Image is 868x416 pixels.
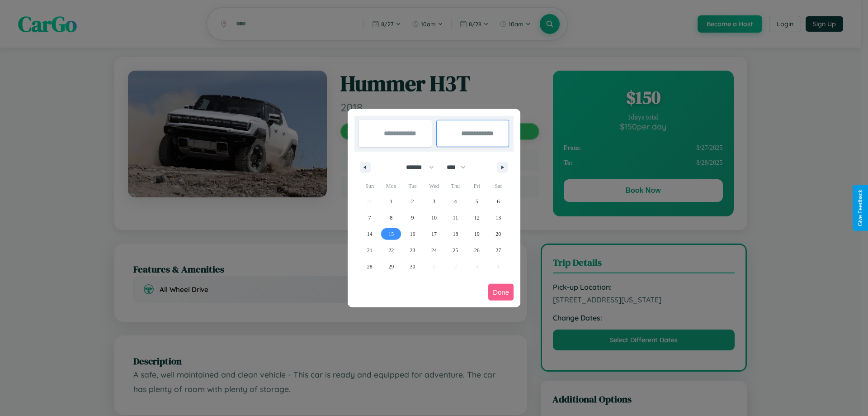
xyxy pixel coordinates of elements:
span: 9 [411,210,414,226]
span: 6 [497,193,500,210]
span: 15 [388,226,394,242]
span: Wed [423,179,444,193]
span: 19 [474,226,480,242]
button: 28 [359,258,380,275]
button: 1 [380,193,401,210]
button: 9 [402,210,423,226]
span: Mon [380,179,401,193]
button: 30 [402,258,423,275]
span: 1 [390,193,392,210]
span: 21 [367,242,373,258]
span: 10 [431,210,437,226]
span: Sun [359,179,380,193]
span: Sat [488,179,509,193]
button: 26 [466,242,487,258]
span: 12 [474,210,480,226]
span: 2 [411,193,414,210]
span: 30 [410,258,415,275]
button: 29 [380,258,401,275]
span: 26 [474,242,480,258]
button: 19 [466,226,487,242]
span: Fri [466,179,487,193]
span: 18 [453,226,458,242]
span: 24 [431,242,437,258]
span: Tue [402,179,423,193]
button: 7 [359,210,380,226]
button: 10 [423,210,444,226]
button: 23 [402,242,423,258]
button: 24 [423,242,444,258]
button: 5 [466,193,487,210]
span: 28 [367,258,373,275]
span: 25 [453,242,458,258]
button: 3 [423,193,444,210]
span: 22 [388,242,394,258]
button: 22 [380,242,401,258]
button: 20 [488,226,509,242]
button: 17 [423,226,444,242]
button: 16 [402,226,423,242]
span: 4 [454,193,457,210]
button: 25 [445,242,466,258]
span: Thu [445,179,466,193]
button: 12 [466,210,487,226]
span: 3 [433,193,435,210]
span: 14 [367,226,373,242]
button: Done [488,284,514,301]
span: 8 [390,210,392,226]
button: 6 [488,193,509,210]
span: 5 [476,193,478,210]
button: 11 [445,210,466,226]
div: Give Feedback [857,190,863,226]
button: 13 [488,210,509,226]
button: 27 [488,242,509,258]
button: 15 [380,226,401,242]
span: 13 [495,210,501,226]
span: 29 [388,258,394,275]
button: 18 [445,226,466,242]
span: 20 [495,226,501,242]
span: 16 [410,226,415,242]
span: 11 [453,210,458,226]
button: 8 [380,210,401,226]
button: 2 [402,193,423,210]
span: 17 [431,226,437,242]
span: 23 [410,242,415,258]
span: 7 [368,210,371,226]
button: 4 [445,193,466,210]
button: 14 [359,226,380,242]
button: 21 [359,242,380,258]
span: 27 [495,242,501,258]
